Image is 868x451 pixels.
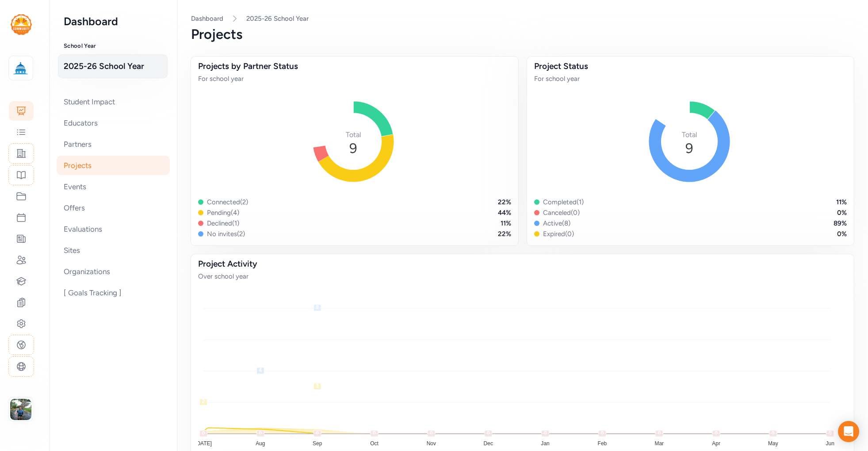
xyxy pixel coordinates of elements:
div: Active ( 8 ) [543,219,570,228]
tspan: Mar [654,440,664,446]
tspan: Sep [313,440,322,446]
div: Projects [57,156,170,175]
span: 2025-26 School Year [64,60,162,73]
div: 0 % [837,229,847,238]
div: Offers [57,198,170,218]
div: Connected ( 2 ) [207,198,248,206]
img: logo [11,58,31,78]
div: 22 % [498,198,511,206]
div: Events [57,177,170,196]
div: [ Goals Tracking ] [57,283,170,302]
tspan: Dec [484,440,493,446]
nav: Breadcrumb [191,14,854,23]
div: Partners [57,134,170,154]
div: No invites ( 2 ) [207,229,245,238]
tspan: Jan [541,440,549,446]
div: Pending ( 4 ) [207,208,239,217]
div: 89 % [834,219,847,228]
tspan: Apr [712,440,720,446]
button: 2025-26 School Year [58,54,168,78]
tspan: [DATE] [195,440,212,446]
div: Project Status [534,60,847,73]
div: Organizations [57,262,170,281]
tspan: Aug [256,440,265,446]
div: Projects by Partner Status [198,60,511,73]
tspan: Feb [598,440,607,446]
div: For school year [534,74,847,83]
div: Sites [57,241,170,260]
tspan: Oct [370,440,379,446]
div: Canceled ( 0 ) [543,208,580,217]
a: Dashboard [191,15,223,23]
tspan: Jun [826,440,834,446]
div: Project Activity [198,258,847,270]
div: Declined ( 1 ) [207,219,239,228]
div: 11 % [501,219,511,228]
tspan: Nov [427,440,436,446]
div: 11 % [836,198,847,206]
tspan: May [768,440,778,446]
div: Projects [191,27,854,42]
div: Expired ( 0 ) [543,229,574,238]
div: 22 % [498,229,511,238]
div: Evaluations [57,219,170,239]
img: logo [11,14,32,35]
h3: School Year [64,42,163,50]
div: Over school year [198,272,847,281]
div: Educators [57,113,170,133]
div: Completed ( 1 ) [543,198,584,206]
h2: Dashboard [64,14,163,28]
div: For school year [198,74,511,83]
div: 0 % [837,208,847,217]
div: 44 % [498,208,511,217]
a: 2025-26 School Year [246,14,309,23]
div: Open Intercom Messenger [838,421,859,442]
div: Student Impact [57,92,170,111]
